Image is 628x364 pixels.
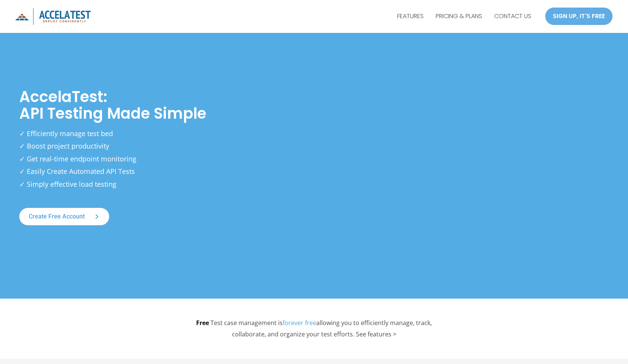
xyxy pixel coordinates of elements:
[19,88,306,122] h1: AccelaTest: API Testing Made Simple
[488,7,537,26] a: CONTACT US
[15,8,91,25] img: icon
[314,75,616,245] iframe: AccelaTest Explained in 2 Minutes
[391,7,430,26] a: FEATURES
[196,318,432,340] p: Test case management is allowing you to efficiently manage, track, collaborate, and organize your...
[15,12,91,20] a: AccelaTest
[19,208,109,225] a: Create free account
[545,7,613,25] a: SIGN UP, IT'S FREE
[29,214,85,220] span: Create free account
[391,7,537,26] nav: Site Navigation
[196,319,209,327] strong: Free
[430,7,488,26] a: PRICING & PLANS
[19,127,246,191] p: ✓ Efficiently manage test bed ✓ Boost project productivity ✓ Get real-time endpoint monitoring ✓ ...
[283,319,316,327] a: forever free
